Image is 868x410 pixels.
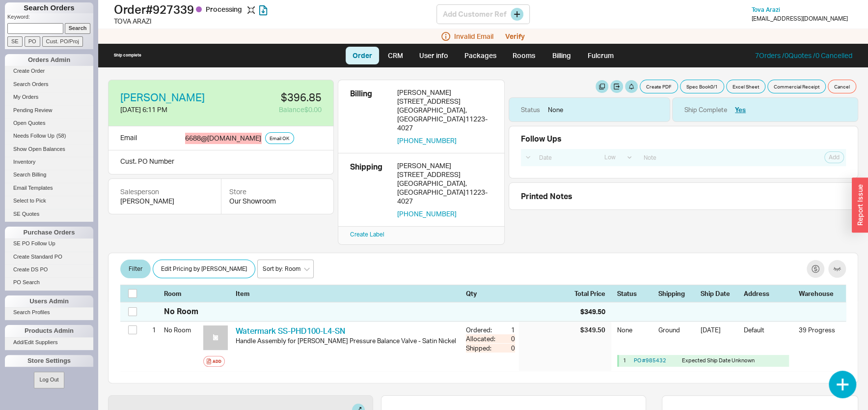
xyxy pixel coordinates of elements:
input: SE [7,36,23,47]
span: Needs Follow Up [13,133,54,139]
div: [PERSON_NAME] [397,88,492,97]
div: Billing [350,88,389,145]
div: Ordered: [466,325,497,334]
div: Printed Notes [521,191,846,202]
div: 1 [144,322,156,338]
span: Edit Pricing by [PERSON_NAME] [161,263,247,275]
a: CRM [381,47,410,64]
span: Add [829,153,840,161]
div: Warehouse [799,289,838,298]
a: Show Open Balances [5,144,93,154]
div: 6688 @ [DOMAIN_NAME] [185,133,261,144]
div: Handle Assembly for [PERSON_NAME] Pressure Balance Valve - Satin Nickel [236,336,458,345]
div: Ship Date [701,289,738,298]
span: Processing [206,5,244,13]
h1: Search Orders [5,2,93,13]
input: Note [638,151,775,164]
a: Inventory [5,157,93,167]
div: Cust. PO Number [108,150,334,175]
div: Shipping [350,161,389,218]
a: PO #985432 [634,357,666,364]
div: Qty [466,289,515,298]
div: [STREET_ADDRESS] [397,97,492,106]
div: Orders Admin [5,54,93,66]
div: No Room [164,306,198,317]
span: Invalid Email [454,32,493,40]
span: Email OK [270,134,290,142]
div: Ship Complete [684,105,727,114]
div: [DATE] [701,325,738,341]
a: Create DS PO [5,264,93,275]
button: Add [203,356,225,367]
button: Create PDF [640,80,678,93]
span: Tova Arazi [752,6,780,13]
a: Create Standard PO [5,252,93,262]
button: Verify [505,32,525,40]
button: Yes [735,105,746,114]
div: Store [229,187,325,197]
div: Item [236,289,462,298]
button: [PHONE_NUMBER] [397,209,457,218]
a: SE Quotes [5,209,93,219]
div: No Room [164,322,199,338]
div: 0 [497,344,515,352]
a: My Orders [5,92,93,102]
img: no_photo [203,325,228,350]
button: Add [824,151,844,163]
button: Email OK [265,132,294,144]
button: Excel Sheet [726,80,765,93]
button: Filter [120,260,151,278]
a: Tova Arazi [752,6,780,13]
div: 1 [623,357,630,364]
a: Add/Edit Suppliers [5,337,93,348]
a: Search Orders [5,79,93,89]
span: Cancel [834,83,850,90]
div: $396.85 [227,92,322,103]
div: [GEOGRAPHIC_DATA] , [GEOGRAPHIC_DATA] 11223-4027 [397,106,492,132]
a: PO Search [5,277,93,288]
div: Total Price [574,289,611,298]
p: Keyword: [7,13,93,23]
a: Create Label [350,231,384,238]
button: [PHONE_NUMBER] [397,136,457,145]
div: [EMAIL_ADDRESS][DOMAIN_NAME] [752,15,848,22]
div: Balance $0.00 [227,105,322,115]
a: Fulcrum [581,47,621,64]
span: Excel Sheet [732,83,759,90]
a: Select to Pick [5,196,93,206]
button: Log Out [34,372,64,388]
span: Create PDF [646,83,672,90]
a: Rooms [506,47,542,64]
h1: Order # 927339 [114,2,436,16]
div: [PERSON_NAME] [397,161,492,170]
div: None [548,105,563,114]
a: Billing [544,47,579,64]
div: Store Settings [5,355,93,367]
div: 0 [497,334,515,343]
input: PO [25,36,40,47]
div: Follow Ups [521,134,562,143]
span: Commercial Receipt [774,83,819,90]
input: Cust. PO/Proj [42,36,83,47]
div: Products Admin [5,325,93,337]
div: Status [521,105,540,114]
a: [PERSON_NAME] [120,92,205,103]
a: Search Billing [5,170,93,180]
div: Address [744,289,793,298]
div: Purchase Orders [5,227,93,238]
a: Needs Follow Up(58) [5,131,93,141]
button: Cancel [828,80,856,93]
input: Search [65,23,91,33]
a: Search Profiles [5,307,93,318]
div: Email [120,132,137,144]
div: 39 Progress [799,325,838,334]
button: Spec Book0/1 [680,80,724,93]
div: Users Admin [5,295,93,307]
a: Packages [458,47,504,64]
a: SE PO Follow Up [5,238,93,249]
button: Commercial Receipt [767,80,826,93]
div: Add Customer Ref [436,4,530,24]
div: Our Showroom [229,196,325,206]
a: Email Templates [5,183,93,193]
div: Shipped: [466,344,497,352]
